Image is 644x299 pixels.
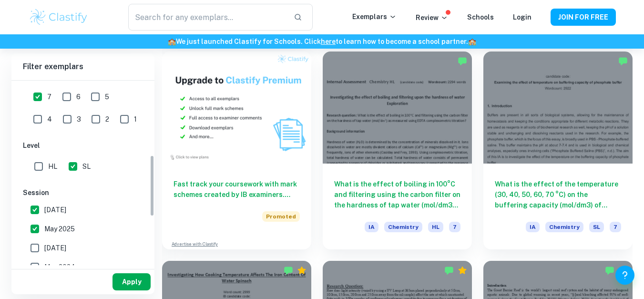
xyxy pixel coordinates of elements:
h6: Fast track your coursework with mark schemes created by IB examiners. Upgrade now [174,179,300,200]
p: Review [416,12,448,23]
img: Thumbnail [162,52,311,164]
span: May 2024 [44,262,75,272]
span: HL [48,161,57,172]
input: Search for any exemplars... [128,4,286,31]
h6: We just launched Clastify for Schools. Click to learn how to become a school partner. [2,36,642,47]
span: IA [526,222,540,232]
img: Clastify logo [29,8,89,27]
span: 🏫 [168,38,176,45]
img: Marked [618,56,628,66]
button: JOIN FOR FREE [551,9,616,26]
h6: What is the effect of boiling in 100°C and filtering using the carbon filter on the hardness of t... [334,179,460,210]
span: May 2025 [44,224,75,234]
img: Marked [444,266,454,275]
h6: Session [23,187,143,198]
a: Advertise with Clastify [172,241,218,247]
span: Promoted [262,211,300,222]
span: Chemistry [384,222,422,232]
button: Apply [112,273,151,290]
span: Chemistry [545,222,583,232]
p: Exemplars [352,11,397,22]
span: 6 [76,92,81,102]
span: [DATE] [44,243,66,253]
div: Premium [458,266,467,275]
a: What is the effect of the temperature (30, 40, 50, 60, 70 °C) on the buffering capacity (mol/dm3)... [483,52,633,249]
span: IA [365,222,378,232]
img: Marked [458,56,467,66]
span: 1 [134,114,137,124]
a: Login [513,13,532,21]
a: here [321,38,336,45]
a: What is the effect of boiling in 100°C and filtering using the carbon filter on the hardness of t... [323,52,472,249]
span: 3 [77,114,81,124]
img: Marked [605,266,614,275]
h6: Filter exemplars [11,53,154,80]
span: SL [82,161,91,172]
span: 5 [105,92,109,102]
span: 7 [610,222,621,232]
img: Marked [284,266,293,275]
div: Premium [297,266,307,275]
span: [DATE] [44,205,66,215]
h6: Level [23,140,143,151]
span: 7 [47,92,51,102]
button: Help and Feedback [615,266,634,285]
h6: What is the effect of the temperature (30, 40, 50, 60, 70 °C) on the buffering capacity (mol/dm3)... [495,179,621,210]
span: 🏫 [468,38,476,45]
span: 2 [105,114,109,124]
span: HL [428,222,443,232]
span: 7 [449,222,460,232]
span: SL [589,222,604,232]
span: 4 [47,114,52,124]
a: Schools [467,13,494,21]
